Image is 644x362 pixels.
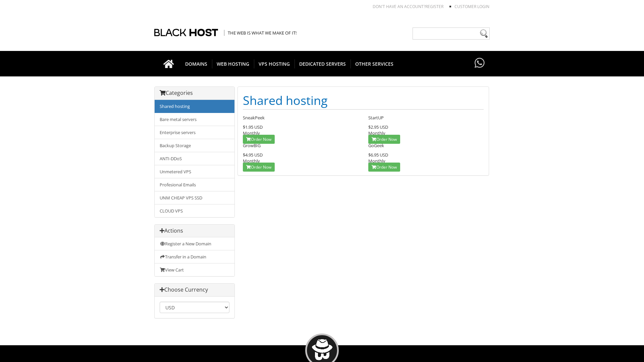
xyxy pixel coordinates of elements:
[155,237,234,250] a: Register a New Domain
[243,124,358,136] div: Monthly
[155,178,234,191] a: Profesional Emails
[243,152,358,164] div: Monthly
[368,124,484,136] div: Monthly
[155,263,234,276] a: View Cart
[243,163,275,172] a: Order Now
[368,142,384,148] span: GoGeek
[473,51,486,76] a: Have questions?
[254,51,295,76] a: VPS HOSTING
[243,115,265,121] span: SneakPeek
[155,100,234,113] a: Shared hosting
[254,59,295,68] span: VPS HOSTING
[155,152,234,165] a: ANTI-DDoS
[294,59,351,68] span: DEDICATED SERVERS
[368,135,400,144] a: Order Now
[454,4,489,9] a: Customer Login
[243,135,275,144] a: Order Now
[155,204,234,217] a: CLOUD VPS
[312,339,333,360] img: BlackHOST mascont, Blacky.
[212,51,254,76] a: WEB HOSTING
[243,152,263,158] span: $4.95 USD
[160,287,229,293] h3: Choose Currency
[224,30,297,36] span: The Web is what we make of it!
[368,152,388,158] span: $6.95 USD
[294,51,351,76] a: DEDICATED SERVERS
[180,51,212,76] a: DOMAINS
[212,59,254,68] span: WEB HOSTING
[160,90,229,96] h3: Categories
[160,228,229,234] h3: Actions
[155,139,234,152] a: Backup Storage
[155,165,234,178] a: Unmetered VPS
[157,51,181,76] a: Go to homepage
[243,142,261,148] span: GrowBIG
[155,191,234,204] a: UNM CHEAP VPS SSD
[351,51,398,76] a: OTHER SERVICES
[413,27,490,40] input: Need help?
[155,126,234,139] a: Enterprise servers
[368,124,388,130] span: $2.95 USD
[243,124,263,130] span: $1.95 USD
[155,113,234,126] a: Bare metal servers
[363,4,443,9] li: Don't have an account?
[243,92,484,110] h1: Shared hosting
[155,250,234,263] a: Transfer in a Domain
[368,163,400,172] a: Order Now
[180,59,212,68] span: DOMAINS
[368,115,384,121] span: StartUP
[368,152,484,164] div: Monthly
[351,59,398,68] span: OTHER SERVICES
[425,4,443,9] a: REGISTER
